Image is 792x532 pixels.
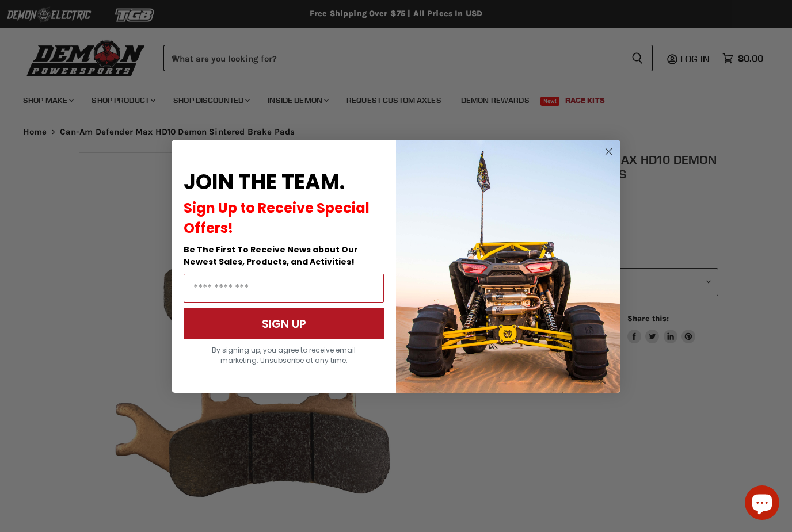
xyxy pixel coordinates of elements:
[184,167,345,197] span: JOIN THE TEAM.
[184,244,358,267] span: Be The First To Receive News about Our Newest Sales, Products, and Activities!
[212,345,356,365] span: By signing up, you agree to receive email marketing. Unsubscribe at any time.
[601,144,616,159] button: Close dialog
[184,198,370,238] span: Sign Up to Receive Special Offers!
[184,308,384,339] button: SIGN UP
[741,485,783,523] inbox-online-store-chat: Shopify online store chat
[184,274,384,303] input: Email Address
[396,140,620,393] img: a9095488-b6e7-41ba-879d-588abfab540b.jpeg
